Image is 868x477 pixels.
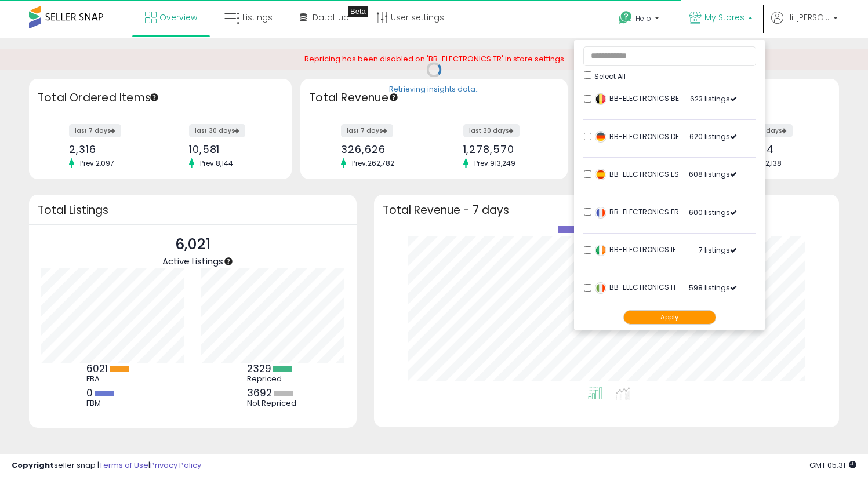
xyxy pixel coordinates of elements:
[313,12,349,23] span: DataHub
[38,90,283,106] h3: Total Ordered Items
[247,374,299,384] div: Repriced
[468,158,521,168] span: Prev: 913,249
[86,362,108,376] b: 6021
[704,12,744,23] span: My Stores
[74,158,120,168] span: Prev: 2,097
[150,460,201,471] a: Privacy Policy
[12,460,54,471] strong: Copyright
[463,124,520,137] label: last 30 days
[383,206,830,214] h3: Total Revenue - 7 days
[247,386,272,400] b: 3692
[689,169,737,179] span: 608 listings
[730,285,737,292] span: Active
[609,2,671,38] a: Help
[86,374,139,384] div: FBA
[304,53,564,64] span: Repricing has been disabled on 'BB-ELECTRONICS TR' in store settings
[595,132,679,141] span: BB-ELECTRONICS DE
[623,310,716,325] button: Apply
[809,460,856,471] span: 2025-10-8 05:31 GMT
[730,209,737,216] span: Active
[730,96,737,103] span: Active
[595,93,679,103] span: BB-ELECTRONICS BE
[69,143,151,155] div: 2,316
[69,124,121,137] label: last 7 days
[99,460,148,471] a: Terms of Use
[736,143,819,155] div: 63,874
[595,282,606,294] img: italy.png
[223,256,234,267] div: Tooltip anchor
[189,124,245,137] label: last 30 days
[242,12,273,23] span: Listings
[162,255,223,267] span: Active Listings
[162,234,223,256] p: 6,021
[786,12,830,23] span: Hi [PERSON_NAME]
[595,131,606,143] img: germany.png
[595,93,606,105] img: belgium.png
[730,171,737,178] span: Active
[594,71,626,81] span: Select All
[595,169,679,179] span: BB-ELECTRONICS ES
[595,245,676,254] span: BB-ELECTRONICS IE
[341,143,425,155] div: 326,626
[689,207,737,217] span: 600 listings
[389,84,479,94] div: Retrieving insights data..
[699,245,737,255] span: 7 listings
[595,169,606,180] img: spain.png
[309,90,559,106] h3: Total Revenue
[159,12,197,23] span: Overview
[689,132,737,141] span: 620 listings
[12,460,201,471] div: seller snap | |
[189,143,271,155] div: 10,581
[730,247,737,254] span: Active
[346,158,400,168] span: Prev: 262,782
[348,6,368,17] div: Tooltip anchor
[635,13,651,23] span: Help
[388,92,399,103] div: Tooltip anchor
[618,10,633,25] i: Get Help
[149,92,159,103] div: Tooltip anchor
[86,386,93,400] b: 0
[771,12,838,38] a: Hi [PERSON_NAME]
[247,399,299,408] div: Not Repriced
[38,206,348,214] h3: Total Listings
[341,124,393,137] label: last 7 days
[595,207,679,217] span: BB-ELECTRONICS FR
[194,158,239,168] span: Prev: 8,144
[595,245,606,256] img: ireland.png
[689,283,737,293] span: 598 listings
[595,207,606,219] img: france.png
[730,133,737,140] span: Active
[463,143,547,155] div: 1,278,570
[86,399,139,408] div: FBM
[690,94,737,104] span: 623 listings
[595,282,677,292] span: BB-ELECTRONICS IT
[247,362,271,376] b: 2329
